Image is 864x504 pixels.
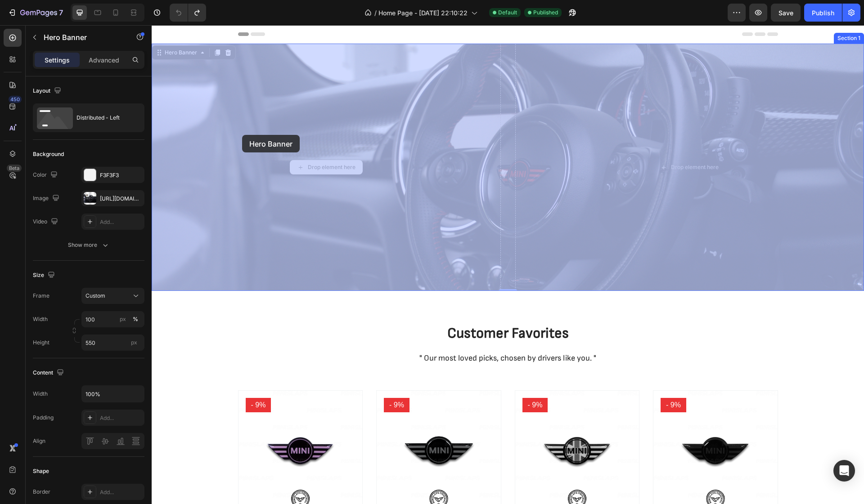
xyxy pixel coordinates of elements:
div: Layout [33,85,63,97]
button: Publish [804,4,842,22]
iframe: Design area [152,25,864,504]
div: Align [33,437,45,445]
input: Auto [82,386,144,402]
button: Save [771,4,801,22]
div: Size [33,269,57,281]
span: Custom [85,292,105,300]
div: Image [33,192,61,205]
div: Add... [100,414,142,422]
div: [URL][DOMAIN_NAME] [100,195,142,203]
p: Advanced [89,55,119,65]
p: Hero Banner [44,32,120,43]
span: px [131,339,137,346]
div: Width [33,390,48,398]
label: Frame [33,292,49,300]
input: px [81,335,144,351]
button: Show more [33,237,144,253]
div: Color [33,169,59,181]
div: F3F3F3 [100,171,142,179]
div: Content [33,367,66,379]
div: Shape [33,467,49,475]
span: Home Page - [DATE] 22:10:22 [378,8,468,18]
div: Background [33,150,64,158]
div: 450 [9,96,22,103]
div: Video [33,216,60,228]
span: Published [533,9,558,17]
p: Settings [45,55,70,65]
button: px [130,314,141,325]
div: Show more [68,241,110,250]
button: Custom [81,288,144,304]
div: Add... [100,488,142,496]
div: Border [33,488,50,496]
p: 7 [59,7,63,18]
label: Height [33,339,49,347]
input: px% [81,311,144,327]
div: % [133,315,138,323]
div: px [120,315,126,323]
div: Padding [33,414,54,422]
span: Default [498,9,517,17]
div: Undo/Redo [170,4,206,22]
label: Width [33,315,48,323]
span: / [374,8,377,18]
span: Save [778,9,793,17]
div: Publish [812,8,834,18]
div: Add... [100,218,142,226]
div: Distributed - Left [76,107,131,128]
button: % [117,314,128,325]
div: Open Intercom Messenger [833,460,855,482]
button: 7 [4,4,67,22]
div: Beta [7,165,22,172]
